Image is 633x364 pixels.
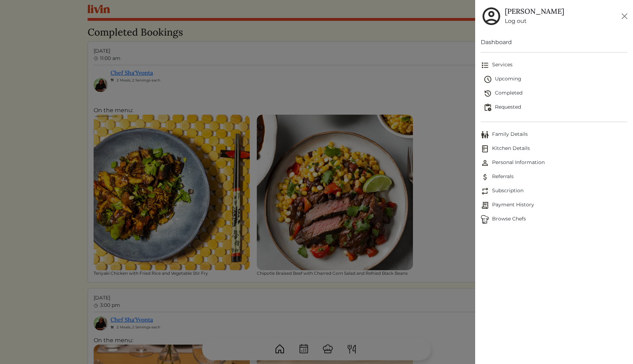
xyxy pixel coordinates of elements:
[481,173,627,181] span: Referrals
[481,61,489,69] img: format_list_bulleted-ebc7f0161ee23162107b508e562e81cd567eeab2455044221954b09d19068e74.svg
[481,128,627,142] a: Family DetailsFamily Details
[481,215,489,224] img: Browse Chefs
[481,187,489,195] img: Subscription
[484,89,627,98] span: Completed
[481,215,627,224] span: Browse Chefs
[619,11,630,22] button: Close
[484,103,492,112] img: pending_actions-fd19ce2ea80609cc4d7bbea353f93e2f363e46d0f816104e4e0650fdd7f915cf.svg
[481,131,627,139] span: Family Details
[505,17,564,25] a: Log out
[481,131,489,139] img: Family Details
[481,212,627,226] a: ChefsBrowse Chefs
[481,38,627,47] a: Dashboard
[481,58,627,72] a: Services
[481,187,627,195] span: Subscription
[484,86,627,101] a: Completed
[481,156,627,170] a: Personal InformationPersonal Information
[481,173,489,181] img: Referrals
[505,7,564,16] h5: [PERSON_NAME]
[481,170,627,184] a: ReferralsReferrals
[481,159,627,167] span: Personal Information
[481,142,627,156] a: Kitchen DetailsKitchen Details
[484,75,492,84] img: schedule-fa401ccd6b27cf58db24c3bb5584b27dcd8bd24ae666a918e1c6b4ae8c451a22.svg
[484,103,627,112] span: Requested
[484,89,492,98] img: history-2b446bceb7e0f53b931186bf4c1776ac458fe31ad3b688388ec82af02103cd45.svg
[481,159,489,167] img: Personal Information
[481,184,627,198] a: SubscriptionSubscription
[481,145,627,153] span: Kitchen Details
[484,101,627,115] a: Requested
[481,201,489,210] img: Payment History
[481,201,627,210] span: Payment History
[481,145,489,153] img: Kitchen Details
[481,198,627,212] a: Payment HistoryPayment History
[484,72,627,86] a: Upcoming
[481,61,627,69] span: Services
[484,75,627,84] span: Upcoming
[481,6,502,27] img: user_account-e6e16d2ec92f44fc35f99ef0dc9cddf60790bfa021a6ecb1c896eb5d2907b31c.svg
